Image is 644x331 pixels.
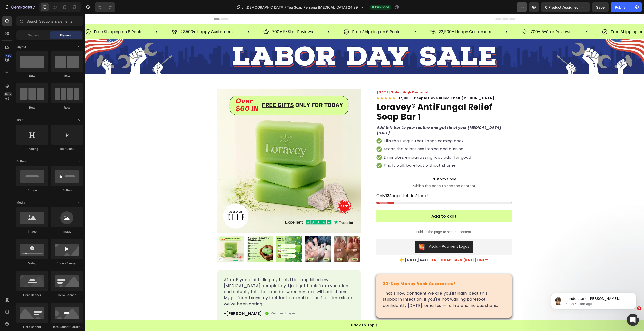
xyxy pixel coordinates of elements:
[292,215,427,221] p: Publish the page to see the content.
[292,196,427,208] button: Add to cart
[16,105,48,110] div: Row
[186,297,211,302] p: Verified buyer
[2,2,37,12] button: 7
[541,2,590,12] button: 0 product assigned
[299,148,387,154] p: Finally walk barefoot without shame
[16,200,25,205] span: Media
[16,147,48,151] div: Heading
[16,325,48,329] div: Hero Banner
[596,5,605,9] span: Save
[292,76,344,80] strong: [DATE] Sale | High Demand
[545,5,579,10] span: 0 product assigned
[51,325,83,329] div: Hero Banner Parallax
[95,2,115,12] div: Undo/Redo
[267,14,315,21] p: Free Shipping on 6 Pack
[292,178,343,186] p: Only Soaps Left in Stock!
[299,132,387,138] p: Stops the relentless itching and burning
[292,169,427,174] span: Publish the page to see the content.
[244,5,358,10] span: ([DEMOGRAPHIC_DATA]) Tea Soap Persona [MEDICAL_DATA] 24.99
[51,229,83,234] div: Image
[298,276,420,294] p: That's how confident we are you'll finally beat this stubborn infection. If you're not walking ba...
[298,267,371,273] strong: 30-Day Money Back Guarantee!
[51,293,83,297] div: Hero Banner
[96,14,148,21] p: 22,500+ Happy Customers
[16,261,48,266] div: Video
[51,261,83,266] div: Video Banner
[75,116,83,124] span: Toggle open
[139,296,177,303] p: -[PERSON_NAME]
[330,227,388,239] button: Vitals - Payment Logos
[354,14,406,21] p: 22,500+ Happy Customers
[16,229,48,234] div: Image
[51,188,83,193] div: Button
[16,45,26,49] span: Layout
[627,314,639,326] iframe: Intercom live chat
[344,230,384,235] div: Vitals - Payment Logos
[4,92,12,96] div: Beta
[543,282,644,317] iframe: Intercom notifications message
[16,74,48,78] div: Row
[299,124,387,130] p: Kills the fungus that keeps coming back
[75,157,83,165] span: Toggle open
[187,14,228,21] p: 700+ 5-Star Reviews
[75,199,83,207] span: Toggle open
[266,309,293,314] div: Back to Top ↑
[347,199,372,205] div: Add to cart
[615,5,627,10] div: Publish
[139,263,269,293] p: After 5 years of hiding my feet, this soap killed my [MEDICAL_DATA] completely. I just got back f...
[51,147,83,151] div: Text Block
[592,2,609,12] button: Save
[375,5,389,9] span: Published
[16,159,26,164] span: Button
[16,293,48,297] div: Hero Banner
[301,179,305,185] b: 12
[314,81,410,86] strong: 17,000+ People Have Killed Their [MEDICAL_DATA]
[347,244,404,248] span: FREE SOAP BARS [DATE] ONLY!
[334,230,340,236] img: 26b75d61-258b-461b-8cc3-4bcb67141ce0.png
[75,43,83,51] span: Toggle open
[60,33,72,38] span: Element
[242,5,243,10] span: /
[344,243,347,248] span: ➝
[611,2,632,12] button: Publish
[292,162,427,168] span: Custom Code
[299,140,387,146] p: Eliminates embarrassing foot odor for good
[292,111,426,122] p: Add this bar to your routine and get rid of your [MEDICAL_DATA] [DATE]!
[85,14,644,331] iframe: Design area
[637,306,641,310] span: 5
[51,105,83,110] div: Row
[16,118,23,122] span: Text
[446,14,487,21] p: 700+ 5-Star Reviews
[16,16,83,26] input: Search Sections & Elements
[51,74,83,78] div: Row
[33,4,35,10] p: 7
[16,188,48,193] div: Button
[292,243,426,249] p: 👉 [DATE] SALE
[28,33,39,38] span: Section
[292,87,427,108] h1: Loravey® AntiFungal Relief Soap Bar 1
[526,14,573,21] p: Free Shipping on 6 Pack
[5,54,12,58] div: 450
